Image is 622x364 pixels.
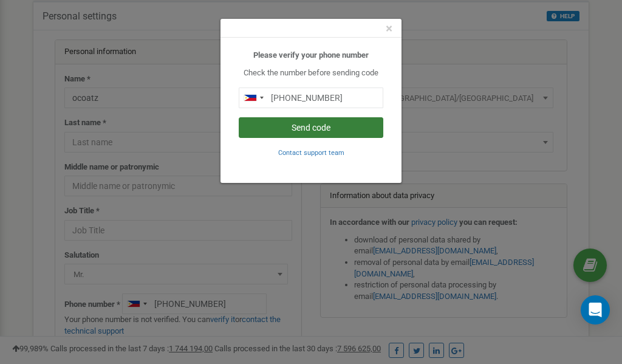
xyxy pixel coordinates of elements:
[239,88,383,108] input: 0905 123 4567
[581,295,610,325] div: Open Intercom Messenger
[239,117,383,138] button: Send code
[278,148,344,157] a: Contact support team
[253,50,369,60] b: Please verify your phone number
[239,67,383,79] p: Check the number before sending code
[386,22,392,35] button: Close
[239,88,267,108] div: Telephone country code
[278,149,344,157] small: Contact support team
[386,21,392,36] span: ×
